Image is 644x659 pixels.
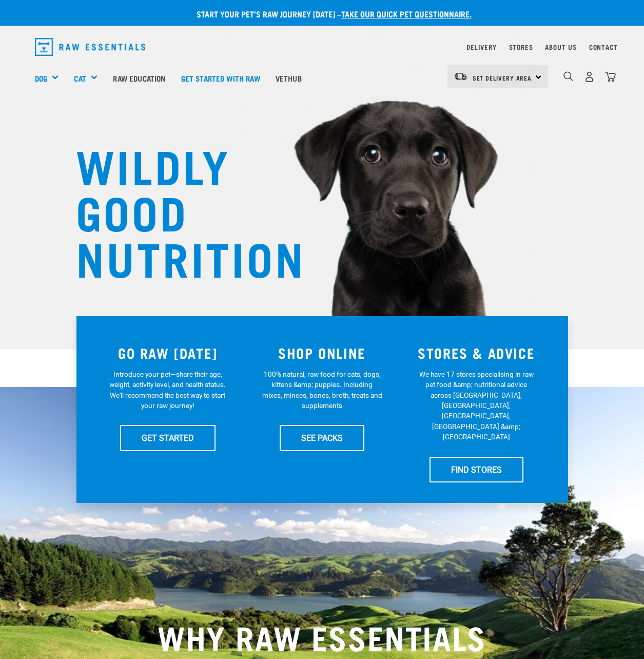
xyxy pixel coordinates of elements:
[509,45,533,49] a: Stores
[341,11,472,16] a: take our quick pet questionnaire.
[454,72,467,81] img: van-moving.png
[466,45,496,49] a: Delivery
[35,618,610,655] h2: WHY RAW ESSENTIALS
[105,57,173,99] a: Raw Education
[35,72,47,84] a: Dog
[584,71,595,82] img: user.png
[563,71,573,81] img: home-icon-1@2x.png
[605,71,616,82] img: home-icon@2x.png
[473,76,532,80] span: Set Delivery Area
[74,72,86,84] a: Cat
[405,345,548,361] h3: STORES & ADVICE
[97,345,239,361] h3: GO RAW [DATE]
[430,457,523,482] a: FIND STORES
[251,345,393,361] h3: SHOP ONLINE
[27,34,618,60] nav: dropdown navigation
[545,45,576,49] a: About Us
[416,369,537,442] p: We have 17 stores specialising in raw pet food &amp; nutritional advice across [GEOGRAPHIC_DATA],...
[280,425,364,451] a: SEE PACKS
[35,38,146,56] img: Raw Essentials Logo
[173,57,268,99] a: Get started with Raw
[268,57,309,99] a: Vethub
[76,141,281,280] h1: WILDLY GOOD NUTRITION
[120,425,216,451] a: GET STARTED
[262,369,382,411] p: 100% natural, raw food for cats, dogs, kittens &amp; puppies. Including mixes, minces, bones, bro...
[589,45,618,49] a: Contact
[107,369,228,411] p: Introduce your pet—share their age, weight, activity level, and health status. We'll recommend th...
